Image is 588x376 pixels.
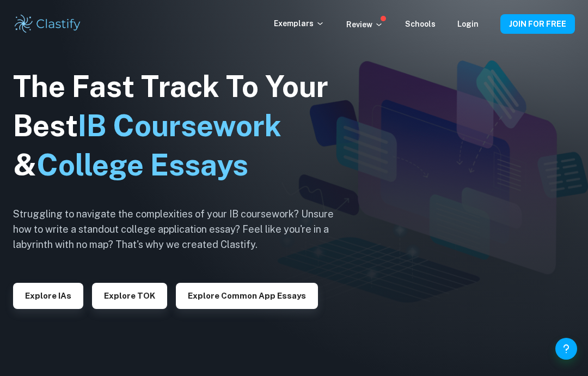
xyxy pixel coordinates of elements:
a: Explore IAs [13,290,83,300]
a: Schools [405,20,436,28]
p: Review [346,19,383,31]
span: College Essays [36,148,248,182]
span: IB Coursework [78,108,281,143]
h6: Struggling to navigate the complexities of your IB coursework? Unsure how to write a standout col... [13,207,351,252]
button: Explore Common App essays [176,283,318,309]
a: Login [457,20,479,28]
button: Help and Feedback [555,338,577,360]
p: Exemplars [274,17,324,29]
button: Explore TOK [92,283,167,309]
h1: The Fast Track To Your Best & [13,67,351,185]
button: JOIN FOR FREE [500,14,575,34]
a: Explore TOK [92,290,167,300]
a: Explore Common App essays [176,290,318,300]
img: Clastify logo [13,13,82,35]
button: Explore IAs [13,283,83,309]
